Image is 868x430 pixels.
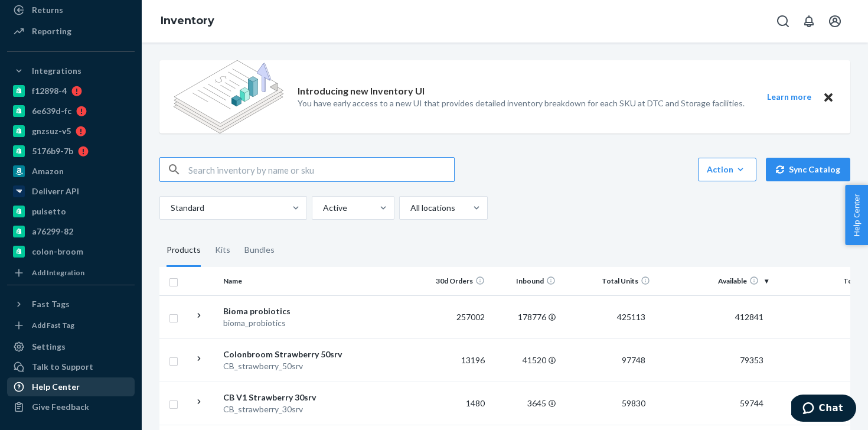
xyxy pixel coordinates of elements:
div: Kits [215,234,230,267]
div: Talk to Support [32,361,93,373]
div: f12898-4 [32,85,67,97]
a: f12898-4 [7,82,135,100]
div: Colonbroom Strawberry 50srv [223,348,347,360]
button: Help Center [845,185,868,245]
div: Returns [32,4,63,16]
a: 6e639d-fc [7,102,135,120]
div: Help Center [32,381,80,393]
a: colon-broom [7,242,135,261]
th: 30d Orders [419,267,490,295]
span: 59830 [617,398,650,408]
span: 412841 [730,312,768,322]
ol: breadcrumbs [151,4,224,38]
a: Settings [7,337,135,356]
div: bioma_probiotics [223,317,347,329]
a: pulsetto [7,202,135,221]
td: 41520 [490,338,560,382]
p: You have early access to a new UI that provides detailed inventory breakdown for each SKU at DTC ... [298,97,745,109]
div: Fast Tags [32,298,70,310]
div: Action [707,164,748,175]
div: CB_strawberry_50srv [223,360,347,372]
a: Returns [7,1,135,19]
div: 5176b9-7b [32,145,73,157]
div: Products [167,234,201,267]
a: Add Fast Tag [7,318,135,333]
button: Give Feedback [7,398,135,416]
div: Bioma probiotics [223,305,347,317]
span: 79353 [735,355,768,365]
div: Integrations [32,65,81,77]
span: 59744 [735,398,768,408]
div: Give Feedback [32,401,89,413]
button: Talk to Support [7,357,135,376]
a: Help Center [7,377,135,396]
th: Available [655,267,773,295]
img: new-reports-banner-icon.82668bd98b6a51aee86340f2a7b77ae3.png [174,60,283,133]
div: CB_strawberry_30srv [223,403,347,415]
td: 178776 [490,295,560,338]
div: colon-broom [32,246,83,258]
button: Learn more [759,90,818,105]
div: Bundles [244,234,275,267]
a: Reporting [7,22,135,41]
input: Search inventory by name or sku [188,158,454,181]
button: Fast Tags [7,295,135,314]
div: pulsetto [32,206,66,217]
div: gnzsuz-v5 [32,125,71,137]
span: 97748 [617,355,650,365]
div: CB V1 Strawberry 30srv [223,392,347,403]
div: Deliverr API [32,185,79,197]
button: Integrations [7,61,135,80]
p: Introducing new Inventory UI [298,84,425,98]
a: 5176b9-7b [7,142,135,161]
td: 3645 [490,382,560,425]
div: Add Integration [32,268,84,278]
input: Standard [169,202,171,214]
a: Inventory [161,14,214,27]
a: gnzsuz-v5 [7,122,135,141]
button: Action [698,158,756,181]
iframe: Opens a widget where you can chat to one of our agents [791,395,856,424]
div: Add Fast Tag [32,320,74,330]
td: 257002 [419,295,490,338]
button: Sync Catalog [766,158,850,181]
th: Inbound [490,267,560,295]
a: Amazon [7,162,135,181]
a: Deliverr API [7,182,135,201]
div: Reporting [32,25,71,37]
div: a76299-82 [32,226,73,237]
button: Open notifications [797,9,821,33]
td: 13196 [419,338,490,382]
div: Amazon [32,165,64,177]
button: Open Search Box [771,9,795,33]
button: Open account menu [823,9,847,33]
a: a76299-82 [7,222,135,241]
div: Settings [32,341,66,353]
th: Total Units [560,267,655,295]
input: Active [322,202,323,214]
td: 1480 [419,382,490,425]
input: All locations [409,202,410,214]
span: 425113 [612,312,650,322]
th: Name [218,267,351,295]
div: 6e639d-fc [32,105,71,117]
a: Add Integration [7,266,135,280]
button: Close [821,90,836,105]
